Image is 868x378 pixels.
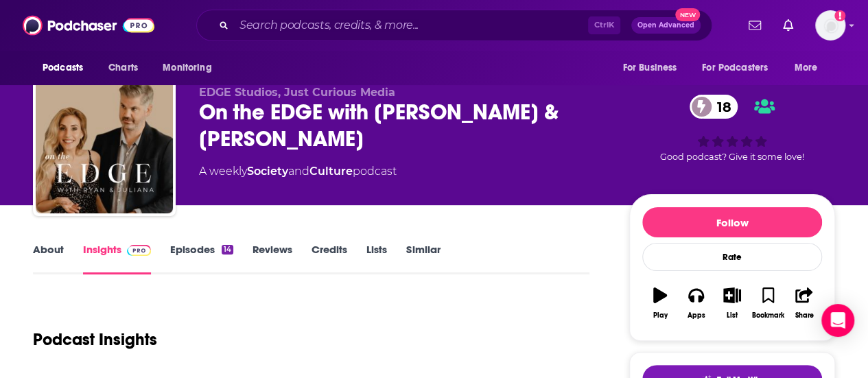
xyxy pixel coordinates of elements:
button: Play [642,279,678,328]
span: Good podcast? Give it some love! [660,152,804,162]
a: 18 [690,95,738,119]
span: Podcasts [43,58,83,78]
span: EDGE Studios, Just Curious Media [199,86,395,99]
img: Podchaser Pro [127,245,151,256]
span: Monitoring [163,58,211,78]
button: Share [786,279,822,328]
a: Show notifications dropdown [743,14,766,37]
div: Open Intercom Messenger [821,304,854,337]
button: Show profile menu [815,10,845,40]
button: open menu [153,55,229,81]
button: Apps [678,279,714,328]
div: Apps [688,311,705,320]
div: A weekly podcast [199,163,397,180]
div: Search podcasts, credits, & more... [196,10,712,41]
img: Podchaser - Follow, Share and Rate Podcasts [23,12,154,38]
div: Share [795,311,813,320]
a: Culture [309,165,353,178]
div: Rate [642,243,822,271]
svg: Add a profile image [834,10,845,21]
a: Charts [99,55,146,81]
a: Credits [312,243,347,274]
span: For Business [622,58,677,78]
button: Follow [642,207,822,237]
span: More [795,58,818,78]
div: Play [653,311,668,320]
button: open menu [785,55,835,81]
span: Charts [108,58,138,78]
button: Open AdvancedNew [631,17,701,34]
button: List [714,279,750,328]
a: InsightsPodchaser Pro [83,243,151,274]
span: and [288,165,309,178]
input: Search podcasts, credits, & more... [234,14,588,36]
div: Bookmark [752,311,784,320]
span: For Podcasters [702,58,768,78]
div: 18Good podcast? Give it some love! [629,86,835,171]
span: 18 [703,95,738,119]
button: open menu [613,55,694,81]
span: Logged in as jillsiegel [815,10,845,40]
img: User Profile [815,10,845,40]
a: Episodes14 [170,243,233,274]
a: About [33,243,64,274]
button: Bookmark [750,279,786,328]
button: open menu [33,55,101,81]
a: Reviews [253,243,292,274]
a: Show notifications dropdown [777,14,799,37]
span: Open Advanced [637,22,694,29]
div: List [727,311,738,320]
button: open menu [693,55,788,81]
img: On the EDGE with Ryan & Juliana [36,76,173,213]
span: Ctrl K [588,16,620,34]
a: Similar [406,243,440,274]
span: New [675,8,700,21]
h1: Podcast Insights [33,329,157,350]
a: Society [247,165,288,178]
a: Lists [366,243,387,274]
div: 14 [222,245,233,255]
